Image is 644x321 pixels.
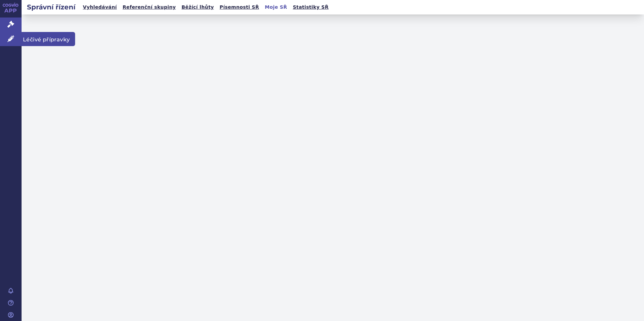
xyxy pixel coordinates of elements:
a: Běžící lhůty [180,3,216,12]
a: Statistiky SŘ [291,3,330,12]
a: Písemnosti SŘ [218,3,261,12]
a: Referenční skupiny [121,3,178,12]
span: Léčivé přípravky [22,32,75,46]
a: Moje SŘ [263,3,289,12]
a: Vyhledávání [81,3,119,12]
h2: Správní řízení [22,2,81,12]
